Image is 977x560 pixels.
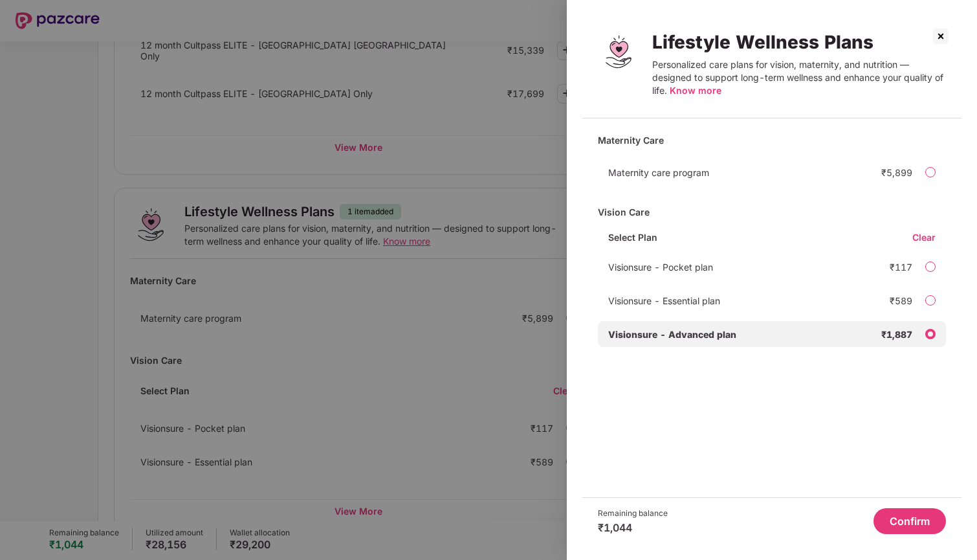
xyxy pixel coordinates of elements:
[608,262,713,273] span: Visionsure - Pocket plan
[598,508,668,519] div: Remaining balance
[873,508,946,534] button: Confirm
[598,31,639,73] img: Lifestyle Wellness Plans
[652,58,946,97] div: Personalized care plans for vision, maternity, and nutrition — designed to support long-term well...
[608,329,736,340] span: Visionsure - Advanced plan
[598,129,946,151] div: Maternity Care
[890,295,912,306] div: ₹589
[598,231,668,254] div: Select Plan
[930,26,951,47] img: svg+xml;base64,PHN2ZyBpZD0iQ3Jvc3MtMzJ4MzIiIHhtbG5zPSJodHRwOi8vd3d3LnczLm9yZy8yMDAwL3N2ZyIgd2lkdG...
[608,167,709,178] span: Maternity care program
[912,231,946,243] div: Clear
[598,521,668,534] div: ₹1,044
[881,329,912,340] div: ₹1,887
[890,262,912,273] div: ₹117
[608,295,720,306] span: Visionsure - Essential plan
[881,167,912,178] div: ₹5,899
[670,85,721,96] span: Know more
[652,31,946,53] div: Lifestyle Wellness Plans
[598,201,946,223] div: Vision Care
